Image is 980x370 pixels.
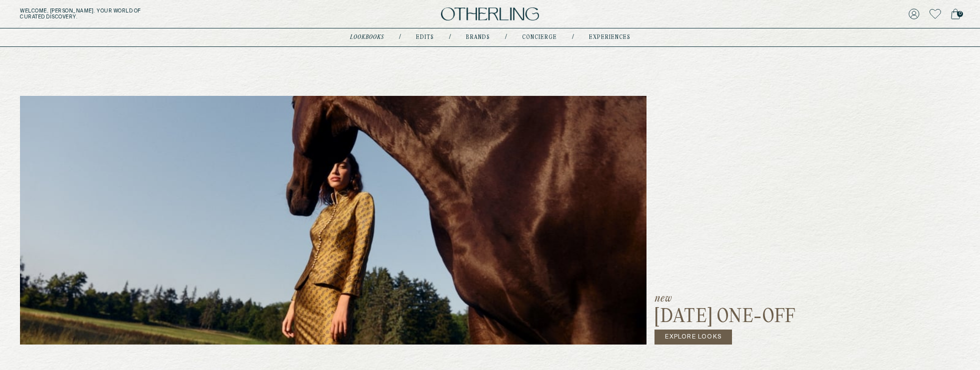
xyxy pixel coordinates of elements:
h5: Welcome, [PERSON_NAME] . Your world of curated discovery. [20,8,302,20]
div: / [449,33,451,41]
img: logo [441,7,539,21]
img: past lookbook [20,96,646,345]
p: new [654,294,796,304]
h3: [DATE] One-off [654,306,796,330]
span: 0 [957,11,963,17]
a: Edits [416,35,434,40]
a: 0 [951,7,960,21]
div: / [572,33,574,41]
a: experiences [589,35,630,40]
a: Explore Looks [654,330,732,345]
a: concierge [522,35,557,40]
div: / [505,33,507,41]
div: / [399,33,401,41]
a: Brands [466,35,490,40]
a: lookbooks [350,35,384,40]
